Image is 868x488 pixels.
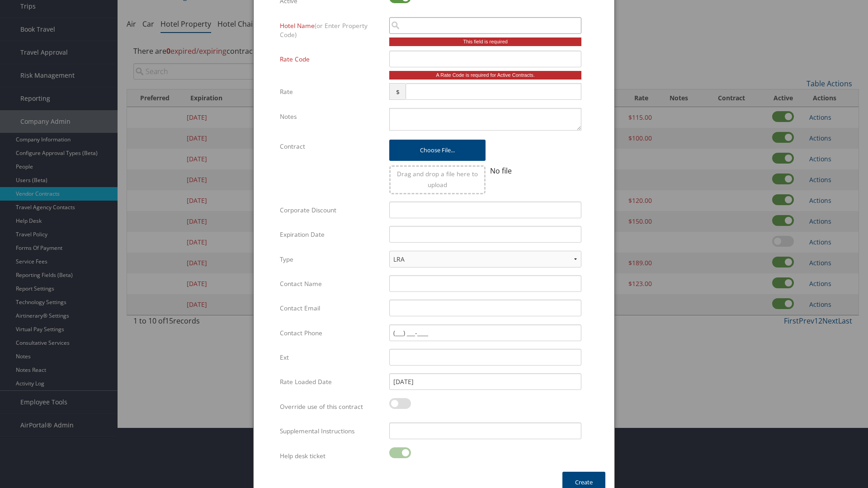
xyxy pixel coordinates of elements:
span: (or Enter Property Code) [280,21,368,39]
label: Help desk ticket [280,447,382,465]
div: This field is required [389,38,581,46]
label: Override use of this contract [280,398,382,415]
label: Contract [280,138,382,155]
label: Ext [280,349,382,366]
label: Rate Code [280,51,382,68]
label: Rate Loaded Date [280,373,382,390]
label: Contact Email [280,300,382,317]
label: Rate [280,83,382,100]
label: Notes [280,108,382,125]
label: Hotel Name [280,17,382,44]
span: Drag and drop a file here to upload [397,169,478,189]
div: A Rate Code is required for Active Contracts. [389,71,581,80]
label: Contact Phone [280,324,382,342]
label: Type [280,251,382,268]
span: $ [389,83,405,100]
label: Supplemental Instructions [280,422,382,440]
label: Contact Name [280,275,382,292]
label: Expiration Date [280,226,382,243]
label: Corporate Discount [280,202,382,219]
input: (___) ___-____ [389,324,581,341]
span: No file [490,166,512,176]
